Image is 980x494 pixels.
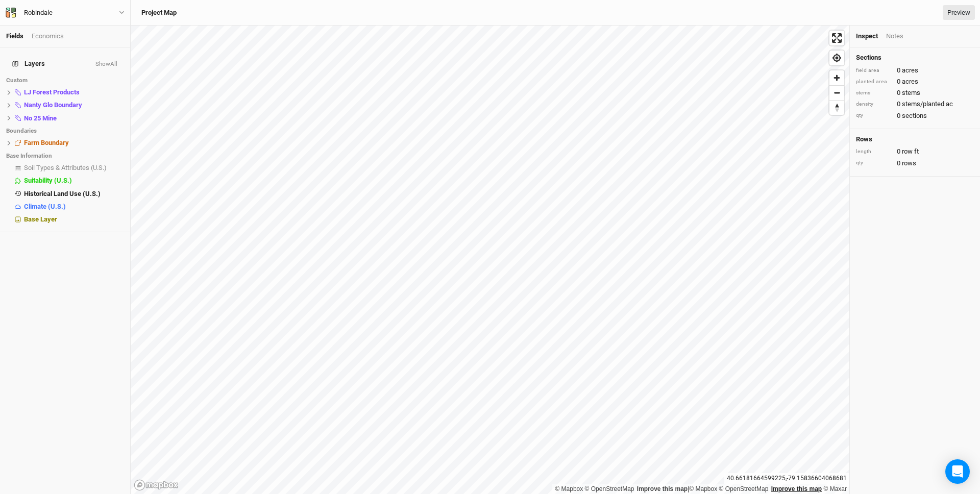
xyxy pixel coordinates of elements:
span: Farm Boundary [24,139,69,146]
button: Enter fullscreen [829,31,844,45]
span: Nanty Glo Boundary [24,101,82,109]
span: Climate (U.S.) [24,203,66,210]
div: 0 [856,88,974,97]
div: | [555,484,847,494]
button: Reset bearing to north [829,100,844,115]
span: No 25 Mine [24,114,57,122]
span: acres [902,66,918,75]
div: 0 [856,111,974,120]
span: LJ Forest Products [24,88,80,96]
div: Soil Types & Attributes (U.S.) [24,164,124,172]
button: Zoom out [829,85,844,100]
a: Improve this map [771,485,822,492]
h4: Sections [856,54,974,62]
a: Mapbox [555,485,583,492]
h4: Rows [856,135,974,143]
span: Historical Land Use (U.S.) [24,190,101,197]
div: Notes [886,32,903,41]
button: Find my location [829,51,844,65]
div: LJ Forest Products [24,88,124,96]
div: Farm Boundary [24,139,124,147]
span: sections [902,111,927,120]
div: Suitability (U.S.) [24,177,124,185]
div: Climate (U.S.) [24,203,124,211]
div: 0 [856,77,974,86]
a: Mapbox logo [134,479,179,491]
span: row ft [902,147,919,156]
a: Mapbox [689,485,717,492]
div: 0 [856,66,974,75]
a: Improve this map [637,485,688,492]
div: 40.66181664599225 , -79.15836604068681 [724,473,849,484]
span: Suitability (U.S.) [24,177,72,184]
div: qty [856,159,892,167]
div: Base Layer [24,215,124,224]
span: rows [902,159,916,168]
div: 0 [856,100,974,109]
div: Nanty Glo Boundary [24,101,124,109]
span: acres [902,77,918,86]
span: Base Layer [24,215,57,223]
button: Zoom in [829,70,844,85]
div: Historical Land Use (U.S.) [24,190,124,198]
div: Robindale [24,8,53,18]
a: Preview [943,5,975,20]
div: field area [856,67,892,75]
div: 0 [856,147,974,156]
div: density [856,101,892,108]
div: Open Intercom Messenger [945,459,970,484]
span: stems [902,88,920,97]
div: Inspect [856,32,878,41]
div: length [856,148,892,156]
a: OpenStreetMap [585,485,634,492]
button: ShowAll [95,61,118,68]
span: stems/planted ac [902,100,953,109]
span: Soil Types & Attributes (U.S.) [24,164,107,171]
a: OpenStreetMap [719,485,769,492]
button: Robindale [5,7,125,18]
a: Fields [6,32,23,40]
div: 0 [856,159,974,168]
div: planted area [856,78,892,86]
h3: Project Map [141,9,177,17]
span: Zoom out [829,86,844,100]
div: qty [856,112,892,119]
div: No 25 Mine [24,114,124,122]
canvas: Map [131,26,849,494]
a: Maxar [823,485,847,492]
span: Layers [12,60,45,68]
div: stems [856,89,892,97]
div: Economics [32,32,64,41]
